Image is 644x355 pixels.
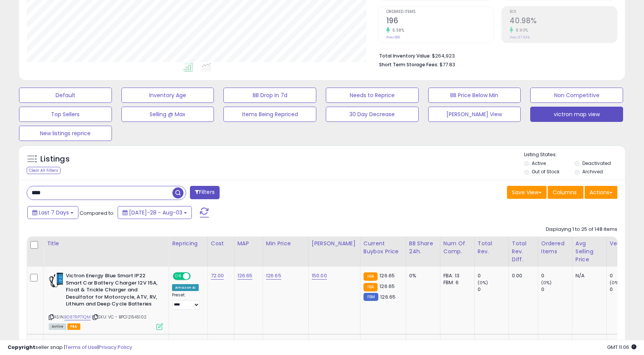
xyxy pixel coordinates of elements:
span: Last 7 Days [39,209,69,216]
label: Archived [582,168,603,175]
div: seller snap | | [8,344,132,351]
small: FBA [363,283,378,291]
div: FBM: 6 [443,279,469,286]
a: B08TRP71QM [64,314,91,320]
span: 126.65 [379,272,395,279]
b: Victron Energy Blue Smart IP22 Smart Car Battery Charger 12V 15A, Float & Trickle Charger and Des... [66,272,158,310]
a: 150.00 [312,272,327,280]
div: Num of Comp. [443,240,471,256]
button: Selling @ Max [121,107,214,122]
strong: Copyright [8,344,35,351]
a: Privacy Policy [99,344,132,351]
div: BB Share 24h. [409,240,437,256]
div: Total Rev. Diff. [512,240,535,264]
a: 126.65 [238,272,253,280]
div: Total Rev. [478,240,505,256]
div: 0 [541,272,572,279]
div: 0 [478,286,509,293]
label: Out of Stock [532,168,560,175]
div: 0.00 [512,272,532,279]
img: 41G3KZ7cLZL._SL40_.jpg [49,272,64,288]
button: Filters [190,186,220,199]
div: N/A [575,272,601,279]
button: 30 Day Decrease [326,107,419,122]
div: ASIN: [49,272,163,329]
button: Actions [585,186,617,199]
h5: Listings [40,154,70,165]
div: [PERSON_NAME] [312,240,357,248]
button: victron map view [530,107,623,122]
b: Short Term Storage Fees: [379,61,438,68]
span: OFF [190,273,202,280]
span: 126.65 [379,283,395,290]
span: FBA [67,323,80,330]
a: 126.65 [266,272,281,280]
div: 0 [610,272,641,279]
small: (0%) [478,280,488,286]
div: Velocity [610,240,638,248]
span: $77.83 [440,61,455,68]
div: Min Price [266,240,305,248]
h2: 196 [386,16,494,27]
small: 5.38% [390,27,405,33]
a: Terms of Use [65,344,97,351]
span: 2025-08-11 11:06 GMT [607,344,636,351]
div: MAP [238,240,260,248]
button: Non Competitive [530,88,623,103]
button: Columns [548,186,583,199]
button: Needs to Reprice [326,88,419,103]
div: Avg Selling Price [575,240,603,264]
button: BB Drop in 7d [223,88,316,103]
small: FBM [363,293,378,301]
div: Cost [211,240,231,248]
span: [DATE]-28 - Aug-03 [129,209,182,216]
div: 0 [541,286,572,293]
div: Title [47,240,166,248]
button: New listings reprice [19,126,112,141]
p: Listing States: [524,151,625,158]
div: Clear All Filters [27,167,61,174]
button: Top Sellers [19,107,112,122]
span: 126.65 [380,293,395,301]
div: 0 [610,286,641,293]
button: Save View [507,186,547,199]
button: Last 7 Days [27,206,78,219]
a: 72.00 [211,272,224,280]
small: (0%) [610,280,620,286]
button: BB Price Below Min [428,88,521,103]
button: Default [19,88,112,103]
button: [PERSON_NAME] View [428,107,521,122]
small: FBA [363,272,378,281]
span: ON [174,273,183,280]
small: Prev: 37.63% [510,35,530,40]
span: Columns [553,189,577,196]
li: $264,923 [379,51,612,60]
label: Deactivated [582,160,611,166]
button: [DATE]-28 - Aug-03 [118,206,192,219]
div: 0% [409,272,434,279]
b: Total Inventory Value: [379,53,431,59]
small: (0%) [541,280,552,286]
span: ROI [510,10,617,14]
button: Inventory Age [121,88,214,103]
span: | SKU: VC - BPC121545102 [92,314,147,320]
button: Items Being Repriced [223,107,316,122]
div: Displaying 1 to 25 of 148 items [546,226,617,233]
div: 0 [478,272,509,279]
span: Ordered Items [386,10,494,14]
div: Preset: [172,293,202,310]
label: Active [532,160,546,166]
h2: 40.98% [510,16,617,27]
div: Current Buybox Price [363,240,403,256]
div: Amazon AI [172,284,199,291]
small: Prev: 186 [386,35,400,40]
span: Compared to: [80,209,115,217]
div: Repricing [172,240,204,248]
span: All listings currently available for purchase on Amazon [49,323,66,330]
div: FBA: 13 [443,272,469,279]
div: Ordered Items [541,240,569,256]
small: 8.90% [513,27,528,33]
